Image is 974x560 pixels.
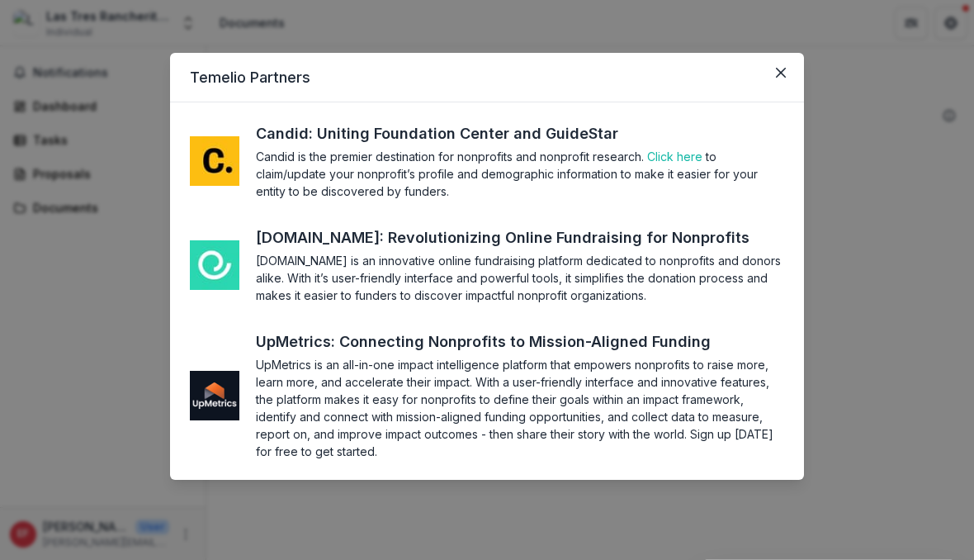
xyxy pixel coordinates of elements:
[170,53,804,102] header: Temelio Partners
[256,330,741,353] a: UpMetrics: Connecting Nonprofits to Mission-Aligned Funding
[768,59,794,86] button: Close
[256,356,784,460] section: UpMetrics is an all-in-one impact intelligence platform that empowers nonprofits to raise more, l...
[190,371,239,420] img: me
[256,148,784,200] section: Candid is the premier destination for nonprofits and nonprofit research. to claim/update your non...
[256,122,649,145] a: Candid: Uniting Foundation Center and GuideStar
[647,149,702,164] a: Click here
[190,240,239,290] img: me
[190,136,239,186] img: me
[256,226,780,249] a: [DOMAIN_NAME]: Revolutionizing Online Fundraising for Nonprofits
[256,252,784,304] section: [DOMAIN_NAME] is an innovative online fundraising platform dedicated to nonprofits and donors ali...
